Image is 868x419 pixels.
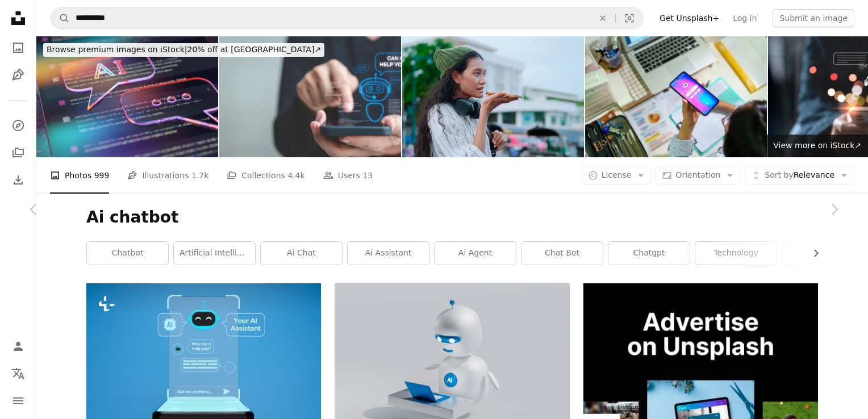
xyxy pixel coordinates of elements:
[590,7,615,29] button: Clear
[782,242,863,265] a: ai bot
[602,170,632,179] span: License
[36,36,218,157] img: AI chatbot - Artificial Intelligence digital concept
[86,356,321,366] a: A smart phone with a face on the screen
[521,242,603,265] a: chat bot
[50,7,644,30] form: Find visuals sitewide
[51,7,70,29] button: Search Unsplash
[261,242,342,265] a: ai chat
[726,9,763,27] a: Log in
[7,64,30,86] a: Illustrations
[191,169,208,182] span: 1.7k
[7,36,30,59] a: Photos
[402,36,584,157] img: Asian woman using ai apps for calling taxi
[582,166,652,185] button: License
[773,141,861,150] span: View more on iStock ↗
[695,242,777,265] a: technology
[86,207,818,228] h1: Ai chatbot
[323,157,373,194] a: Users 13
[608,242,690,265] a: chatgpt
[7,362,30,385] button: Language
[675,170,720,179] span: Orientation
[745,166,854,185] button: Sort byRelevance
[7,114,30,137] a: Explore
[219,36,401,157] img: Chatbot conversation Ai Artificial Intelligence technology online customer service.Digital chatbo...
[765,170,793,179] span: Sort by
[87,242,168,265] a: chatbot
[773,9,854,27] button: Submit an image
[287,169,304,182] span: 4.4k
[47,45,187,54] span: Browse premium images on iStock |
[36,36,331,64] a: Browse premium images on iStock|20% off at [GEOGRAPHIC_DATA]↗
[766,135,868,157] a: View more on iStock↗
[7,389,30,412] button: Menu
[174,242,255,265] a: artificial intelligence
[362,169,373,182] span: 13
[127,157,208,194] a: Illustrations 1.7k
[765,170,834,181] span: Relevance
[656,166,740,185] button: Orientation
[616,7,643,29] button: Visual search
[227,157,304,194] a: Collections 4.4k
[335,364,569,374] a: a white robot with blue eyes and a laptop
[585,36,767,157] img: Student Using AI Chatbot While Studying
[653,9,726,27] a: Get Unsplash+
[47,45,321,54] span: 20% off at [GEOGRAPHIC_DATA] ↗
[800,155,868,264] a: Next
[348,242,429,265] a: ai assistant
[7,335,30,358] a: Log in / Sign up
[435,242,516,265] a: ai agent
[7,141,30,164] a: Collections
